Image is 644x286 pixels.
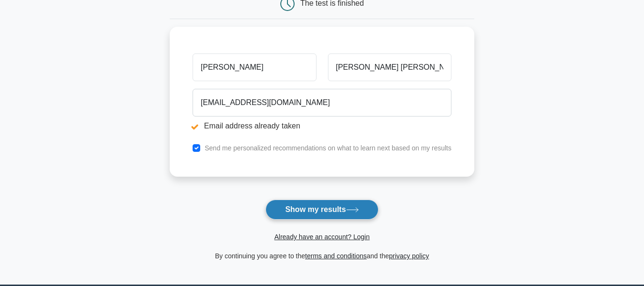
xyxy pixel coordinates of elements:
button: Show my results [266,200,378,220]
a: privacy policy [389,252,429,260]
div: By continuing you agree to the and the [164,250,480,262]
a: terms and conditions [305,252,367,260]
input: First name [193,53,316,81]
a: Already have an account? Login [274,233,369,241]
input: Email [193,89,451,117]
input: Last name [328,53,451,81]
label: Send me personalized recommendations on what to learn next based on my results [204,144,451,152]
li: Email address already taken [193,120,451,132]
